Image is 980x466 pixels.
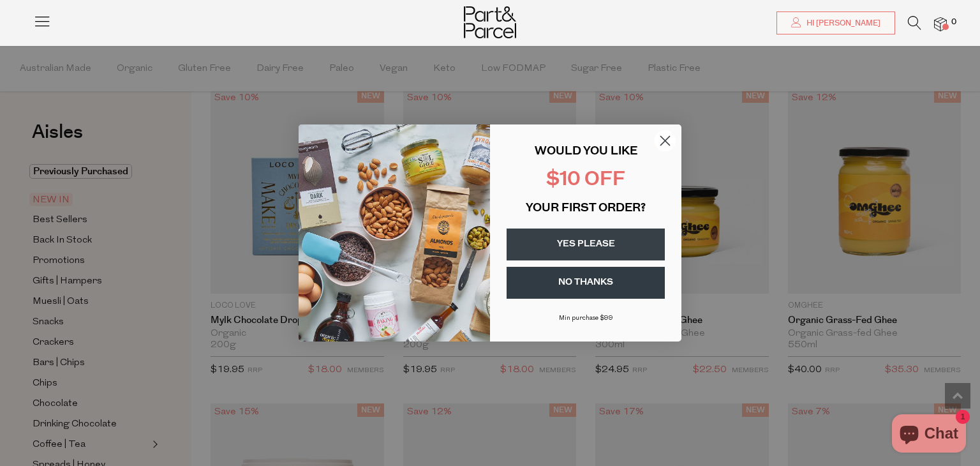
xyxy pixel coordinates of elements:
inbox-online-store-chat: Shopify online store chat [888,414,970,456]
a: Hi [PERSON_NAME] [776,11,895,34]
span: 0 [948,17,960,28]
span: WOULD YOU LIKE [535,146,637,158]
img: Part&Parcel [464,6,516,38]
span: $10 OFF [546,170,625,190]
span: YOUR FIRST ORDER? [526,203,646,214]
button: YES PLEASE [507,229,665,260]
span: Min purchase $99 [559,315,613,322]
button: Close dialog [654,130,676,152]
a: 0 [934,17,947,31]
span: Hi [PERSON_NAME] [803,18,880,29]
img: 43fba0fb-7538-40bc-babb-ffb1a4d097bc.jpeg [299,124,490,342]
button: NO THANKS [507,267,665,299]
